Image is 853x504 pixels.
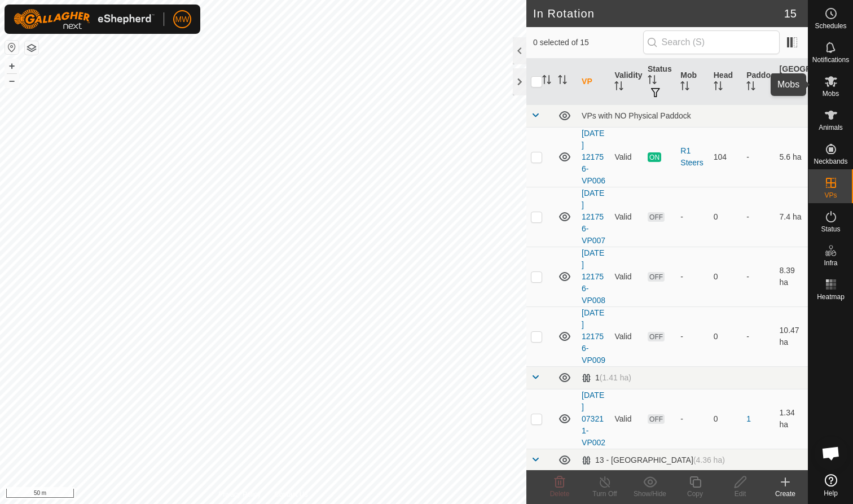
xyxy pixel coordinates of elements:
p-sorticon: Activate to sort [648,77,657,86]
td: - [742,247,775,306]
p-sorticon: Activate to sort [714,83,723,92]
p-sorticon: Activate to sort [558,77,567,86]
th: VP [577,59,610,105]
a: 1 [746,414,751,423]
div: - [680,331,704,343]
span: ON [648,152,661,162]
a: [DATE] 121756-VP008 [582,248,605,305]
a: Help [808,470,853,501]
th: Paddock [742,59,775,105]
span: Notifications [812,56,849,63]
td: 1.34 ha [775,389,808,449]
span: Mobs [823,90,839,97]
div: 1 [582,373,631,383]
div: R1 Steers [680,145,704,169]
button: Map Layers [25,41,38,55]
span: Animals [819,124,843,131]
td: Valid [610,247,643,306]
div: - [680,211,704,223]
div: Show/Hide [627,489,672,499]
button: + [5,59,19,73]
div: Edit [718,489,763,499]
a: [DATE] 121756-VP006 [582,129,605,185]
img: Gallagher Logo [14,9,155,29]
p-sorticon: Activate to sort [542,77,551,86]
span: OFF [648,272,665,282]
p-sorticon: Activate to sort [780,89,789,98]
p-sorticon: Activate to sort [746,83,755,92]
span: Neckbands [814,158,847,165]
span: Infra [824,260,837,266]
td: Valid [610,306,643,366]
div: - [680,271,704,283]
div: VPs with NO Physical Paddock [582,111,803,120]
td: 7.4 ha [775,187,808,247]
div: Create [763,489,808,499]
td: 5.6 ha [775,127,808,187]
span: MW [175,14,190,25]
td: 0 [709,306,742,366]
span: 0 selected of 15 [533,37,643,49]
span: (1.41 ha) [600,373,631,382]
td: - [742,306,775,366]
span: Delete [550,490,570,498]
span: OFF [648,212,665,222]
a: [DATE] 073211-VP002 [582,391,605,447]
div: Copy [672,489,718,499]
td: - [742,127,775,187]
div: 13 - [GEOGRAPHIC_DATA] [582,455,725,465]
div: - [680,413,704,425]
td: Valid [610,127,643,187]
div: Turn Off [582,489,627,499]
td: Valid [610,187,643,247]
th: Mob [676,59,709,105]
a: Privacy Policy [218,489,261,499]
span: Help [824,490,838,497]
h2: In Rotation [533,7,784,20]
a: [DATE] 121756-VP007 [582,189,605,245]
span: OFF [648,414,665,424]
th: [GEOGRAPHIC_DATA] Area [775,59,808,105]
button: – [5,74,19,87]
a: [DATE] 121756-VP009 [582,308,605,365]
th: Status [643,59,676,105]
a: Contact Us [274,489,307,499]
td: 8.39 ha [775,247,808,306]
td: 0 [709,389,742,449]
td: 10.47 ha [775,306,808,366]
button: Reset Map [5,41,19,54]
td: - [742,187,775,247]
p-sorticon: Activate to sort [614,83,623,92]
td: 0 [709,247,742,306]
input: Search (S) [643,30,780,54]
span: Status [821,226,840,233]
span: (4.36 ha) [693,455,725,464]
span: Heatmap [817,293,845,300]
span: VPs [824,192,837,199]
th: Validity [610,59,643,105]
td: Valid [610,389,643,449]
td: 104 [709,127,742,187]
span: 15 [784,5,797,22]
a: Open chat [814,436,848,470]
p-sorticon: Activate to sort [680,83,689,92]
span: Schedules [815,23,846,29]
span: OFF [648,332,665,341]
th: Head [709,59,742,105]
td: 0 [709,187,742,247]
